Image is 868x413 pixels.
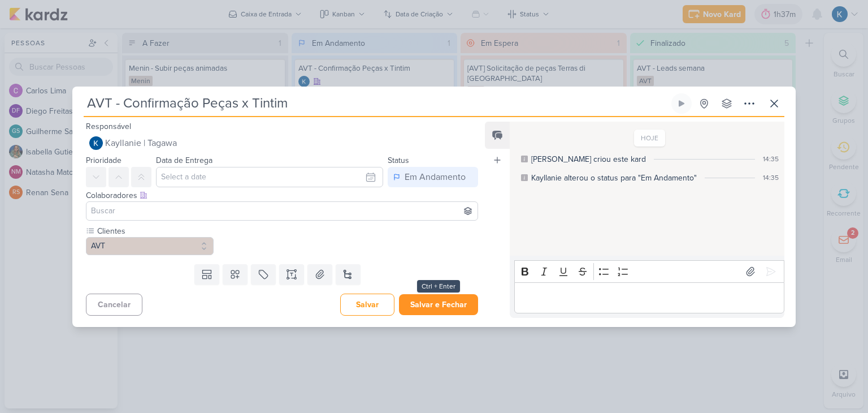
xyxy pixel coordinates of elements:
[763,173,779,183] div: 14:35
[89,136,103,150] img: Kayllanie | Tagawa
[96,225,214,237] label: Clientes
[86,156,121,165] label: Prioridade
[677,99,686,108] div: Ligar relógio
[86,122,131,131] label: Responsável
[417,280,460,292] div: Ctrl + Enter
[86,190,478,201] div: Colaboradores
[89,204,475,218] input: Buscar
[514,260,784,282] div: Editor toolbar
[521,156,528,162] div: Este log é visível à todos no kard
[399,294,478,315] button: Salvar e Fechar
[763,154,779,164] div: 14:35
[340,294,394,316] button: Salvar
[86,133,478,153] button: Kayllanie | Tagawa
[84,93,669,114] input: Kard Sem Título
[156,167,383,187] input: Select a date
[531,153,646,165] div: Kayllanie criou este kard
[156,156,212,165] label: Data de Entrega
[405,170,466,184] div: Em Andamento
[388,156,409,165] label: Status
[388,167,478,187] button: Em Andamento
[86,294,142,316] button: Cancelar
[514,282,784,313] div: Editor editing area: main
[86,237,214,255] button: AVT
[105,136,177,150] span: Kayllanie | Tagawa
[521,174,528,181] div: Este log é visível à todos no kard
[531,172,697,184] div: Kayllanie alterou o status para "Em Andamento"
